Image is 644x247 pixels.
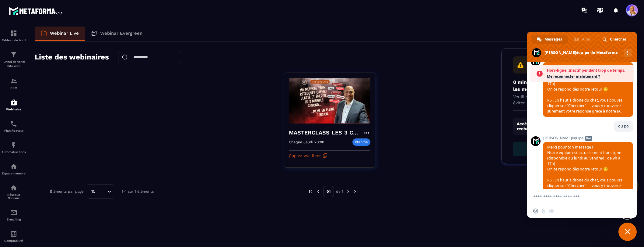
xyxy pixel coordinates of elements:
img: prev [316,189,321,194]
span: Merci pour ton message ! Notre équipe est actuellement hors ligne (disponible du lundi au vendred... [547,145,622,194]
p: Webinaire [2,108,26,111]
span: 10 [89,188,98,195]
span: Accéder aux paramètres pour recharger [513,118,606,135]
img: formation [10,51,17,58]
a: accountantaccountantComptabilité [2,226,26,247]
img: social-network [10,184,17,192]
p: Tableau de bord [2,38,26,42]
p: 01 [323,186,334,197]
a: emailemailE-mailing [2,204,26,226]
button: Copiez vos liens [289,151,327,160]
a: formationformationTableau de bord [2,25,26,46]
img: next [353,189,359,194]
a: social-networksocial-networkRéseaux Sociaux [2,180,26,204]
img: scheduler [10,120,17,127]
div: Fermer le chat [618,223,637,241]
a: formationformationTunnel de vente Site web [2,46,26,73]
p: Chaque Jeudi 20:00 [289,140,324,144]
div: Chercher [597,35,632,44]
h4: MASTERCLASS LES 3 CLES CONCRÊTES POUR SURVIVRE MENTALEMENT [289,128,363,137]
p: Réseaux Sociaux [2,193,26,200]
p: Veuillez recharger votre crédit pour éviter toute interruption de service. [513,94,606,106]
img: automations [10,163,17,170]
img: automations [10,99,17,106]
p: Espace membre [2,172,26,175]
div: Messages [531,35,568,44]
span: [PERSON_NAME]équipe [543,136,633,140]
img: accountant [10,230,17,238]
span: Insérer un emoji [533,209,538,213]
input: Search for option [98,188,106,195]
img: prev [308,189,313,194]
img: logo [9,5,63,16]
span: Chercher [610,35,626,44]
img: next [345,189,351,194]
p: 1-1 sur 1 éléments [122,189,154,194]
a: automationsautomationsEspace membre [2,158,26,180]
span: Me reconnecter maintenant ? [547,73,631,80]
span: ou po [618,123,629,129]
div: Autres canaux [624,49,632,57]
span: Merci pour ton message ! Notre équipe est actuellement hors ligne (disponible du lundi au vendred... [547,65,622,114]
img: automations [10,141,17,149]
p: 0 minute restantes pour les messages vocaux [513,79,606,93]
span: Bot [585,136,592,141]
div: Search for option [87,184,114,199]
p: Automatisations [2,150,26,154]
p: Planifié [352,138,370,146]
p: de 1 [336,189,343,194]
p: Éléments par page [50,189,84,194]
p: CRM [2,86,26,90]
a: formationformationCRM [2,73,26,94]
h2: Liste des webinaires [35,51,109,63]
textarea: Entrez votre message... [533,194,617,200]
img: formation [10,30,17,37]
p: Tunnel de vente Site web [2,60,26,68]
a: automationsautomationsAutomatisations [2,137,26,158]
p: Webinar Live [50,30,79,36]
a: Webinar Live [35,27,85,41]
button: Ne plus afficher ce message [513,142,606,156]
img: webinar-background [289,77,370,124]
span: Messages [544,35,562,44]
p: Webinar Evergreen [100,30,142,36]
a: automationsautomationsWebinaire [2,94,26,116]
a: schedulerschedulerPlanificateur [2,116,26,137]
img: email [10,209,17,216]
p: Planificateur [2,129,26,132]
span: Hors-ligne. Inactif pendant trop de temps. [547,67,631,73]
p: Comptabilité [2,239,26,242]
img: formation [10,77,17,85]
p: E-mailing [2,218,26,221]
